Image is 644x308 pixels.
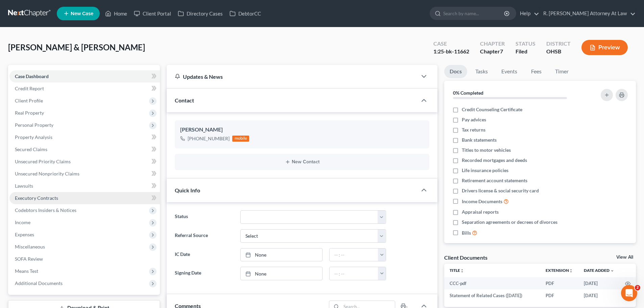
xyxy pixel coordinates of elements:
[174,7,226,20] a: Directory Cases
[15,86,44,91] span: Credit Report
[9,253,160,265] a: SOFA Review
[444,277,540,289] td: CCC-pdf
[180,126,424,134] div: [PERSON_NAME]
[584,268,614,273] a: Date Added expand_more
[175,97,194,103] span: Contact
[9,180,160,192] a: Lawsuits
[462,198,502,205] span: Income Documents
[462,106,522,113] span: Credit Counseling Certificate
[525,65,547,78] a: Fees
[15,134,52,140] span: Property Analysis
[578,277,620,289] td: [DATE]
[71,11,93,16] span: New Case
[540,289,578,302] td: PDF
[9,168,160,180] a: Unsecured Nonpriority Claims
[578,289,620,302] td: [DATE]
[15,256,43,262] span: SOFA Review
[540,7,636,20] a: R. [PERSON_NAME] Attorney At Law
[462,177,527,184] span: Retirement account statements
[15,195,58,201] span: Executory Contracts
[462,147,511,153] span: Titles to motor vehicles
[500,48,503,54] span: 7
[175,187,200,193] span: Quick Info
[9,70,160,82] a: Case Dashboard
[569,269,573,273] i: unfold_more
[546,48,571,55] div: OHSB
[540,277,578,289] td: PDF
[241,267,322,280] a: None
[102,7,130,20] a: Home
[171,248,237,262] label: IC Date
[635,285,640,290] span: 2
[15,207,76,213] span: Codebtors Insiders & Notices
[581,40,628,55] button: Preview
[453,90,483,96] strong: 0% Completed
[241,248,322,261] a: None
[15,232,34,237] span: Expenses
[616,255,633,260] a: View All
[15,219,30,225] span: Income
[462,116,486,123] span: Pay advices
[550,65,574,78] a: Timer
[462,187,539,194] span: Drivers license & social security card
[444,65,467,78] a: Docs
[480,48,505,55] div: Chapter
[15,171,79,176] span: Unsecured Nonpriority Claims
[546,268,573,273] a: Extensionunfold_more
[15,73,49,79] span: Case Dashboard
[175,73,409,80] div: Updates & News
[171,267,237,280] label: Signing Date
[8,42,145,52] span: [PERSON_NAME] & [PERSON_NAME]
[130,7,174,20] a: Client Portal
[517,7,539,20] a: Help
[15,159,71,164] span: Unsecured Priority Claims
[226,7,264,20] a: DebtorCC
[188,135,230,142] div: [PHONE_NUMBER]
[516,40,535,48] div: Status
[171,229,237,243] label: Referral Source
[433,48,469,55] div: 1:25-bk-11662
[330,248,378,261] input: -- : --
[470,65,493,78] a: Tasks
[9,131,160,143] a: Property Analysis
[460,269,464,273] i: unfold_more
[171,210,237,224] label: Status
[610,269,614,273] i: expand_more
[15,268,38,274] span: Means Test
[462,209,499,215] span: Appraisal reports
[443,7,505,20] input: Search by name...
[15,183,33,189] span: Lawsuits
[546,40,571,48] div: District
[496,65,523,78] a: Events
[462,219,557,226] span: Separation agreements or decrees of divorces
[450,268,464,273] a: Titleunfold_more
[15,244,45,250] span: Miscellaneous
[433,40,469,48] div: Case
[480,40,505,48] div: Chapter
[15,110,44,116] span: Real Property
[444,289,540,302] td: Statement of Related Cases ([DATE])
[9,192,160,204] a: Executory Contracts
[516,48,535,55] div: Filed
[15,280,63,286] span: Additional Documents
[621,285,637,301] iframe: Intercom live chat
[15,98,43,103] span: Client Profile
[330,267,378,280] input: -- : --
[462,230,471,236] span: Bills
[462,137,497,143] span: Bank statements
[232,136,249,142] div: mobile
[462,157,527,164] span: Recorded mortgages and deeds
[9,156,160,168] a: Unsecured Priority Claims
[462,126,485,133] span: Tax returns
[9,143,160,156] a: Secured Claims
[15,146,47,152] span: Secured Claims
[462,167,508,174] span: Life insurance policies
[15,122,53,128] span: Personal Property
[9,82,160,95] a: Credit Report
[444,254,487,261] div: Client Documents
[180,159,424,165] button: New Contact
